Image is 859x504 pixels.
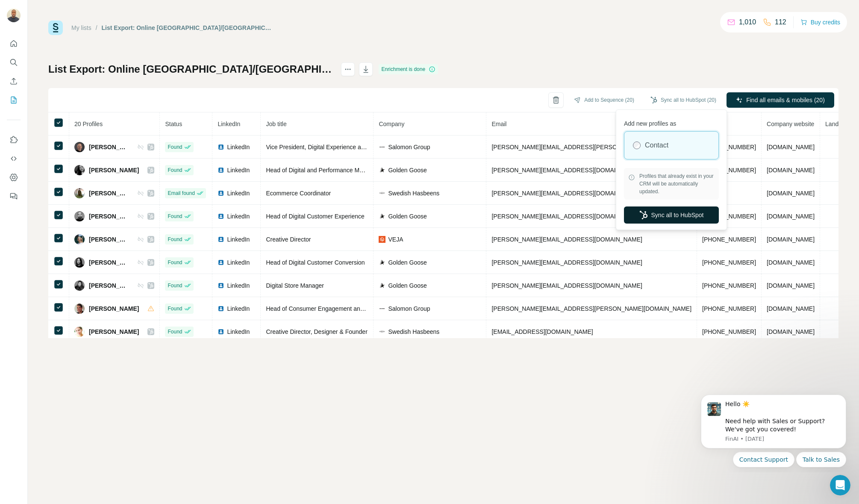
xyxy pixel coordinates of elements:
span: [PERSON_NAME][EMAIL_ADDRESS][DOMAIN_NAME] [491,213,642,220]
span: Found [168,328,182,336]
span: Golden Goose [388,166,427,174]
span: [PERSON_NAME][EMAIL_ADDRESS][PERSON_NAME][DOMAIN_NAME] [491,305,691,312]
img: LinkedIn logo [218,305,224,312]
img: Avatar [74,188,85,198]
img: company-logo [379,236,385,243]
span: [PERSON_NAME][EMAIL_ADDRESS][DOMAIN_NAME] [491,167,642,174]
img: LinkedIn logo [218,213,224,220]
span: Found [168,236,182,243]
img: company-logo [379,167,385,174]
span: Head of Digital and Performance Marketing [266,167,380,174]
span: LinkedIn [227,189,250,197]
span: Ecommerce Coordinator [266,190,331,197]
img: LinkedIn logo [218,190,224,197]
span: [PERSON_NAME][EMAIL_ADDRESS][DOMAIN_NAME] [491,282,642,289]
span: [DOMAIN_NAME] [767,144,815,150]
span: Creative Director, Designer & Founder [266,328,367,335]
img: company-logo [379,328,385,335]
span: [PERSON_NAME] [89,166,139,174]
span: LinkedIn [218,121,240,127]
span: [PERSON_NAME] [89,258,129,267]
span: [DOMAIN_NAME] [767,190,815,197]
img: Avatar [74,257,85,268]
span: Found [168,166,182,174]
span: LinkedIn [227,304,250,313]
span: [PERSON_NAME] [89,281,129,290]
button: Buy credits [800,16,840,28]
span: LinkedIn [227,212,250,221]
label: Contact [645,140,668,150]
span: Found [168,143,182,151]
span: [DOMAIN_NAME] [767,213,815,220]
span: Found [168,305,182,312]
span: Status [165,121,182,127]
img: Avatar [74,211,85,221]
iframe: Intercom notifications message [688,387,859,472]
span: [PERSON_NAME] [89,212,129,221]
span: LinkedIn [227,258,250,267]
span: 20 Profiles [74,121,103,127]
img: Avatar [74,280,85,291]
span: Vice President, Digital Experience and eCommerce - [GEOGRAPHIC_DATA] [266,144,469,150]
span: Salomon Group [388,143,430,151]
p: Add new profiles as [624,116,719,128]
span: LinkedIn [227,281,250,290]
img: company-logo [379,190,385,197]
button: Find all emails & mobiles (20) [727,92,834,108]
span: Salomon Group [388,304,430,313]
span: Landline [825,121,848,127]
span: Email [491,121,506,127]
img: LinkedIn logo [218,167,224,174]
img: company-logo [379,144,385,150]
img: Avatar [74,234,85,245]
span: Found [168,282,182,289]
span: [PHONE_NUMBER] [702,236,756,243]
div: Enrichment is done [379,64,438,74]
span: Found [168,212,182,220]
button: Sync all to HubSpot (20) [644,94,722,106]
span: [PERSON_NAME][EMAIL_ADDRESS][DOMAIN_NAME] [491,236,642,243]
button: Dashboard [7,170,21,185]
button: Feedback [7,189,21,204]
span: Found [168,259,182,266]
p: 112 [775,17,786,27]
span: [DOMAIN_NAME] [767,236,815,243]
img: company-logo [379,305,385,312]
span: [PHONE_NUMBER] [702,305,756,312]
span: [PERSON_NAME] [89,189,129,197]
p: 1,010 [739,17,756,27]
button: Quick start [7,36,21,51]
img: Surfe Logo [48,21,63,35]
img: company-logo [379,259,385,266]
button: Enrich CSV [7,74,21,89]
h1: List Export: Online [GEOGRAPHIC_DATA]/[GEOGRAPHIC_DATA] - [DATE] 13:45 [48,62,333,76]
img: Avatar [74,327,85,337]
span: Head of Digital Customer Conversion [266,259,365,266]
span: [PERSON_NAME] [89,143,129,151]
span: Golden Goose [388,212,427,221]
span: [PHONE_NUMBER] [702,167,756,174]
span: [PERSON_NAME][EMAIL_ADDRESS][DOMAIN_NAME] [491,190,642,197]
button: Use Surfe on LinkedIn [7,132,21,147]
img: company-logo [379,282,385,289]
span: Digital Store Manager [266,282,324,289]
img: LinkedIn logo [218,144,224,150]
button: Add to Sequence (20) [568,94,640,106]
button: My lists [7,92,21,108]
span: LinkedIn [227,143,250,151]
span: VEJA [388,235,403,244]
span: [DOMAIN_NAME] [767,282,815,289]
button: Sync all to HubSpot [624,206,719,224]
span: [DOMAIN_NAME] [767,328,815,335]
span: Email found [168,189,194,197]
span: [PHONE_NUMBER] [702,144,756,150]
span: [PHONE_NUMBER] [702,213,756,220]
li: / [96,24,97,32]
span: [PHONE_NUMBER] [702,282,756,289]
img: Avatar [74,142,85,152]
span: Company website [767,121,814,127]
